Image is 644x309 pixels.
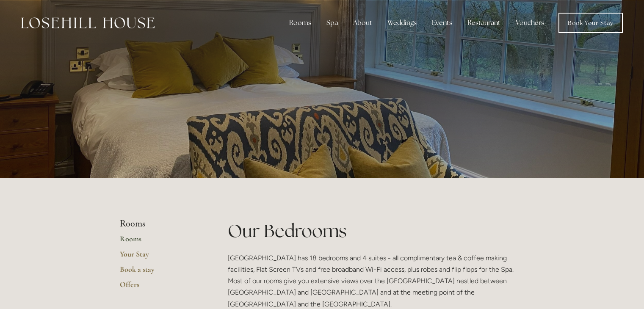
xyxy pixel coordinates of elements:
[558,13,623,33] a: Book Your Stay
[461,14,507,31] div: Restaurant
[346,14,379,31] div: About
[282,14,318,31] div: Rooms
[120,280,201,295] a: Offers
[120,234,201,249] a: Rooms
[425,14,459,31] div: Events
[320,14,345,31] div: Spa
[228,218,525,243] h1: Our Bedrooms
[509,14,551,31] a: Vouchers
[381,14,423,31] div: Weddings
[120,218,201,229] li: Rooms
[120,265,201,280] a: Book a stay
[120,249,201,265] a: Your Stay
[21,17,155,28] img: Losehill House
